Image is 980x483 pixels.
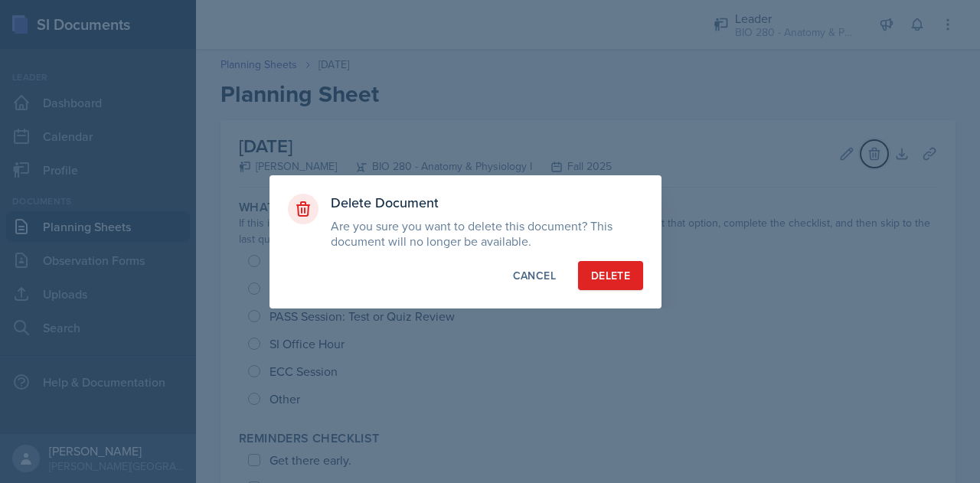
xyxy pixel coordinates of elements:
div: Delete [591,268,630,283]
div: Cancel [513,268,556,283]
button: Delete [578,261,643,290]
p: Are you sure you want to delete this document? This document will no longer be available. [331,218,643,249]
h3: Delete Document [331,194,643,212]
button: Cancel [500,261,569,290]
